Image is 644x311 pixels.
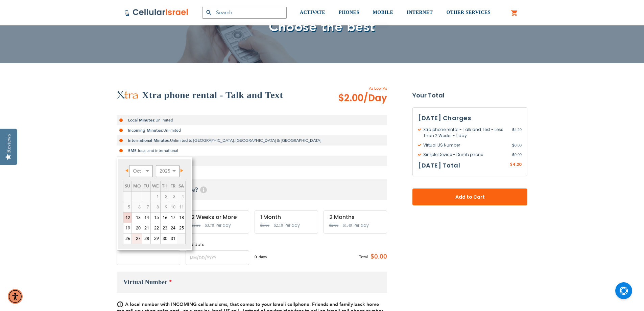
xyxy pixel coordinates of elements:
strong: International Minutes: [128,138,170,143]
span: Sunday [125,183,130,189]
a: Next [176,166,185,175]
div: Reviews [6,134,12,153]
span: $3.70 [205,223,214,228]
span: PHONES [339,10,359,15]
span: MOBILE [373,10,393,15]
a: 29 [151,234,160,244]
span: /Day [363,91,387,105]
span: Choose the best [269,18,375,36]
span: Tuesday [144,183,149,189]
span: 4 [177,192,185,202]
span: $2.10 [274,223,283,228]
a: 22 [151,223,160,233]
span: 3 [169,192,177,202]
div: 2 Weeks or More [191,214,243,220]
a: 31 [169,234,177,244]
span: Xtra phone rental - Talk and Text - Less Than 2 Weeks - 1 day [418,127,512,139]
a: 26 [123,234,132,244]
label: End date [186,242,249,248]
span: $5.30 [191,223,200,228]
span: Virtual US Number [418,142,512,148]
a: 17 [169,213,177,223]
div: 2 Months [329,214,381,220]
span: 2 [161,192,169,202]
span: Help [200,186,207,193]
span: As Low As [320,85,387,91]
span: Add to Cart [435,194,505,201]
span: $ [510,162,512,168]
input: Search [202,7,287,19]
strong: Your Total [412,90,527,101]
input: MM/DD/YYYY [186,250,249,265]
img: Xtra phone rental - Talk and Text [117,91,139,99]
a: 30 [161,234,169,244]
a: 23 [161,223,169,233]
span: INTERNET [407,10,433,15]
span: $2.00 [329,223,338,228]
button: Add to Cart [412,188,527,205]
span: Thursday [162,183,167,189]
span: ACTIVATE [300,10,325,15]
span: $3.00 [260,223,269,228]
li: Unlimited to [GEOGRAPHIC_DATA], [GEOGRAPHIC_DATA] & [GEOGRAPHIC_DATA] [117,135,387,146]
a: 19 [123,223,132,233]
span: Wednesday [152,183,159,189]
h3: [DATE] Total [418,160,460,171]
div: Accessibility Menu [8,289,23,304]
a: 15 [151,213,160,223]
span: Per day [216,222,231,228]
a: 12 [123,213,132,223]
h3: [DATE] Charges [418,113,522,123]
span: 7 [142,202,150,212]
a: 28 [142,234,150,244]
a: 18 [177,213,185,223]
a: 16 [161,213,169,223]
a: 20 [132,223,142,233]
span: days [259,254,267,260]
span: 8 [151,202,160,212]
li: Unlimited [117,115,387,125]
li: Unlimited [117,125,387,135]
span: 6 [132,202,142,212]
a: 24 [169,223,177,233]
span: 0 [255,254,259,260]
strong: Incoming Minutes: [128,128,163,133]
a: 14 [142,213,150,223]
strong: SMS: [128,148,138,153]
a: 21 [142,223,150,233]
select: Select month [129,165,153,177]
span: 4.20 [512,161,522,167]
span: 1 [151,192,160,202]
span: $0.00 [368,252,387,262]
h2: Xtra phone rental - Talk and Text [142,88,283,102]
span: 5 [123,202,132,212]
img: Cellular Israel Logo [124,8,189,17]
a: 13 [132,213,142,223]
select: Select year [156,165,180,177]
strong: Local Minutes: [128,117,156,123]
div: 1 Month [260,214,312,220]
span: Next [181,169,183,172]
span: Virtual Number [123,279,168,286]
span: OTHER SERVICES [446,10,491,15]
a: 25 [177,223,185,233]
span: 9 [161,202,169,212]
span: $1.40 [343,223,352,228]
span: 0.00 [512,142,522,148]
span: Friday [170,183,175,189]
span: 4.20 [512,127,522,139]
span: $ [512,142,515,148]
span: Monday [133,183,141,189]
li: local and international [117,146,387,156]
a: 27 [132,234,142,244]
span: $2.00 [338,91,387,105]
a: Prev [124,166,132,175]
span: Per day [354,222,369,228]
span: Saturday [178,183,184,189]
span: $ [512,152,515,158]
span: Simple Device - Dumb phone [418,152,512,158]
h3: When do you need service? [117,179,387,200]
span: Prev [125,169,128,172]
span: Total [359,254,368,260]
span: $ [512,127,515,133]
